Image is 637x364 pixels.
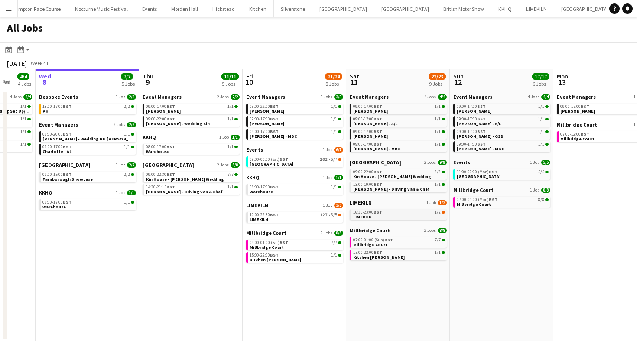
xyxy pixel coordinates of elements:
span: Event Managers [143,94,182,100]
span: 09:00-01:00 (Sat) [250,240,288,245]
span: Millbridge Court [350,227,390,234]
span: LIMEKILN [350,199,372,206]
span: LIMEKILN [246,202,268,208]
a: 08:00-20:00BST1/1[PERSON_NAME] - Wedding PH [PERSON_NAME] [42,131,134,141]
span: 10I [320,157,328,162]
a: 09:00-17:00BST1/1[PERSON_NAME] - A/L [353,116,445,126]
a: 09:00-00:00 (Sat)BST10I•6/7[GEOGRAPHIC_DATA] [250,156,341,166]
span: 10:00-22:30 [250,213,279,217]
button: [GEOGRAPHIC_DATA] [554,0,616,17]
span: Kin House - Rankin Wedding [146,176,224,182]
span: Harvey Kin - Driving Van & Chef [146,189,223,195]
span: Events [453,159,470,166]
span: Kitchen Porter [250,257,301,263]
span: 09:00-17:00 [250,117,279,121]
span: 2/2 [231,94,240,100]
a: 09:00-17:00BST1/1[PERSON_NAME] - MBC [353,141,445,151]
span: 2/2 [124,172,130,177]
a: Events1 Job6/7 [246,146,343,153]
span: 09:00-17:00 [250,130,279,134]
span: Week 41 [29,60,50,66]
span: Event Managers [453,94,492,100]
span: 1/1 [127,190,136,195]
a: 09:00-22:00BST8/8Kin House - [PERSON_NAME] Wedding [353,169,445,179]
span: 2 Jobs [114,122,125,127]
span: Froyle Park [250,161,293,167]
div: [GEOGRAPHIC_DATA]1 Job2/209:00-15:00BST2/2Farnborough Showcase [39,162,136,189]
span: BST [374,182,382,187]
span: Molly - MBC [353,146,400,152]
span: 1/1 [331,185,337,189]
span: BST [374,141,382,147]
span: Charlotte - LK [353,108,388,114]
span: Farnborough Showcase [42,176,93,182]
span: 08:00-17:00 [146,145,175,149]
div: Bespoke Events1 Job2/213:00-17:00BST2/2PH [39,94,136,121]
span: 5/5 [541,160,550,165]
a: 07:00-01:00 (Mon)BST8/8Millbridge Court [457,197,549,207]
a: 09:00-22:30BST7/7Kin House - [PERSON_NAME] Wedding [146,172,238,182]
span: 1/1 [538,130,544,134]
span: 1 Job [530,160,539,165]
a: Event Managers4 Jobs4/4 [453,94,550,100]
span: 1/1 [435,117,441,121]
div: [DATE] [7,59,27,68]
button: Nocturne Music Festival [68,0,135,17]
button: British Motor Show [436,0,491,17]
span: 3/3 [334,94,343,100]
a: 09:00-17:00BST1/1[PERSON_NAME] - MBC [457,141,549,151]
span: 6/7 [331,157,337,162]
a: 13:00-17:00BST2/2PH [42,104,134,114]
span: Magda - KIN [146,108,181,114]
span: 1 Job [219,135,229,140]
span: Wed [39,72,51,80]
span: 1 Job [116,94,125,100]
span: Warehouse [146,149,169,154]
span: 1/1 [20,130,26,134]
button: Events [135,0,164,17]
div: [GEOGRAPHIC_DATA]2 Jobs9/909:00-22:00BST8/8Kin House - [PERSON_NAME] Wedding13:00-19:00BST1/1[PER... [350,159,447,199]
span: 1/1 [227,117,234,121]
a: [GEOGRAPHIC_DATA]2 Jobs9/9 [350,159,447,166]
a: 07:00-01:00 (Sun)BST7/7Millbridge Court [353,237,445,247]
span: BST [166,104,175,109]
span: Harvey Kin - Driving Van & Chef [353,186,430,192]
a: LIMEKILN1 Job3/5 [246,202,343,208]
div: KKHQ1 Job1/108:00-17:00BST1/1Warehouse [246,174,343,202]
span: 2/2 [127,122,136,127]
span: Event Managers [246,94,285,100]
a: Millbridge Court2 Jobs8/8 [246,230,343,236]
span: 1/1 [331,104,337,109]
div: Event Managers2 Jobs2/208:00-20:00BST1/1[PERSON_NAME] - Wedding PH [PERSON_NAME]09:00-17:00BST1/1... [39,121,136,162]
span: Charlotte - LK [250,108,284,114]
a: 09:00-17:00BST1/1[PERSON_NAME] [146,104,238,114]
a: LIMEKILN1 Job1/2 [350,199,447,206]
span: 2/2 [124,104,130,109]
span: BST [166,184,175,190]
button: LIMEKILN [519,0,554,17]
span: Millbridge Court [557,121,597,128]
span: 07:00-01:00 (Sun) [353,238,393,242]
span: 8/8 [435,170,441,174]
a: Event Managers2 Jobs2/2 [143,94,240,100]
span: BST [477,141,486,147]
div: LIMEKILN1 Job3/510:00-22:30BST12I•3/5LIMEKILN [246,202,343,230]
button: Kitchen [242,0,274,17]
button: [GEOGRAPHIC_DATA] [374,0,436,17]
span: BST [374,116,382,122]
span: 6/7 [334,147,343,153]
div: Event Managers4 Jobs4/409:00-17:00BST1/1[PERSON_NAME]09:00-17:00BST1/1[PERSON_NAME] - A/L09:00-17... [453,94,550,159]
span: 5/5 [538,170,544,174]
div: Event Managers4 Jobs4/409:00-17:00BST1/1[PERSON_NAME]09:00-17:00BST1/1[PERSON_NAME] - A/L09:00-17... [350,94,447,159]
a: Millbridge Court1 Job8/8 [453,187,550,193]
span: 1/1 [227,104,234,109]
span: 4/4 [438,94,447,100]
a: 15:00-22:00BST1/1Kitchen [PERSON_NAME] [353,250,445,260]
a: 08:00-17:00BST1/1Warehouse [42,199,134,209]
span: 4 Jobs [528,94,539,100]
a: 09:00-17:00BST1/1[PERSON_NAME] - A/L [457,116,549,126]
span: 1/1 [435,250,441,255]
a: 09:00-17:00BST1/1Charlotte - AL [42,144,134,154]
span: Bespoke Events [39,94,78,100]
div: LIMEKILN1 Job1/216:30-23:00BST1/2LIMEKILN [350,199,447,227]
